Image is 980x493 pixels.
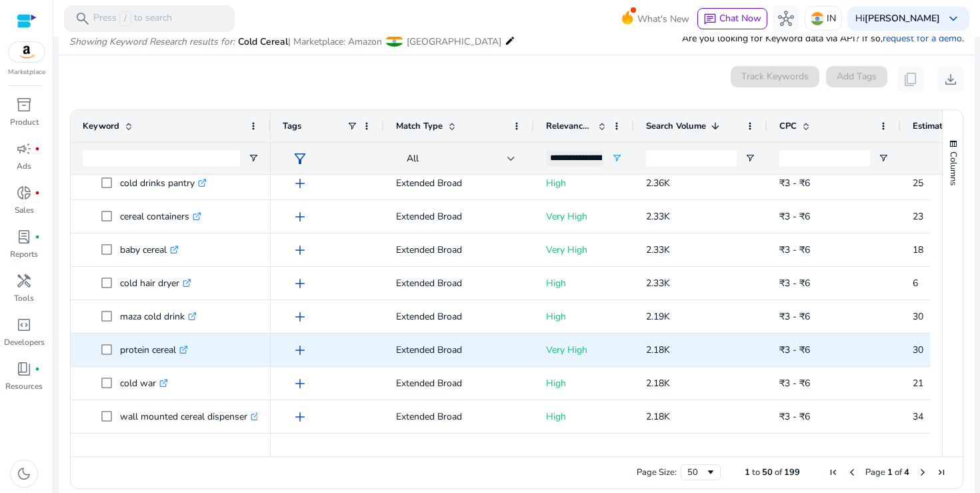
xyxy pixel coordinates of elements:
span: CPC [779,120,797,132]
p: Resources [5,380,43,392]
span: 21 [913,377,923,390]
p: baby cereal [120,236,179,264]
span: Cold Cereal [238,35,288,48]
span: 2.19K [646,310,670,323]
span: 1 [887,466,893,478]
span: What's New [637,7,689,31]
p: Marketplace [8,67,45,77]
span: to [752,466,760,478]
span: add [292,309,308,325]
p: Extended Broad [396,336,522,364]
button: hub [773,5,799,32]
span: add [292,409,308,425]
span: book_4 [16,361,32,377]
span: add [292,242,308,258]
span: lab_profile [16,229,32,245]
span: 2.18K [646,410,670,423]
div: Page Size: [637,466,677,478]
p: Tools [14,292,34,304]
button: Open Filter Menu [745,153,755,163]
span: | Marketplace: Amazon [288,35,382,48]
span: fiber_manual_record [35,366,40,372]
p: Very High [546,336,622,364]
span: 34 [913,410,923,423]
p: Reports [10,248,38,260]
span: dark_mode [16,466,32,482]
span: 199 [784,466,800,478]
div: Page Size [681,464,721,480]
span: 6 [913,277,918,290]
span: chat [703,13,717,26]
span: inventory_2 [16,97,32,113]
i: Showing Keyword Research results for: [69,35,235,48]
span: keyboard_arrow_down [945,11,961,27]
img: in.svg [811,12,824,25]
p: Extended Broad [396,303,522,330]
span: filter_alt [292,151,308,167]
p: Developers [4,336,45,348]
span: of [775,466,782,478]
span: Match Type [396,120,443,132]
span: fiber_manual_record [35,234,40,239]
button: chatChat Now [697,8,767,29]
input: Keyword Filter Input [83,150,240,166]
span: All [407,152,419,165]
span: 25 [913,177,923,189]
span: Search Volume [646,120,706,132]
span: ₹3 - ₹6 [779,177,810,189]
p: Press to search [93,11,172,26]
input: CPC Filter Input [779,150,870,166]
p: cold pyro [120,436,171,464]
span: 2.18K [646,377,670,390]
span: add [292,342,308,358]
p: Product [10,116,39,128]
p: Extended Broad [396,403,522,430]
button: Open Filter Menu [248,153,259,163]
p: Extended Broad [396,370,522,397]
p: cereal containers [120,203,201,230]
span: add [292,276,308,292]
input: Search Volume Filter Input [646,150,737,166]
span: ₹3 - ₹6 [779,344,810,356]
span: 23 [913,210,923,223]
p: Extended Broad [396,436,522,464]
div: First Page [828,467,839,478]
span: 2.33K [646,210,670,223]
span: search [75,11,91,27]
p: High [546,403,622,430]
p: High [546,270,622,297]
p: wall mounted cereal dispenser [120,403,259,430]
span: fiber_manual_record [35,146,40,151]
span: donut_small [16,185,32,201]
span: ₹3 - ₹6 [779,210,810,223]
span: 2.33K [646,243,670,256]
div: Previous Page [847,467,857,478]
span: add [292,175,308,191]
p: Extended Broad [396,236,522,264]
p: cold hair dryer [120,270,191,297]
span: fiber_manual_record [35,190,40,195]
p: High [546,370,622,397]
span: ₹3 - ₹6 [779,310,810,323]
span: 2.18K [646,344,670,356]
span: ₹3 - ₹6 [779,444,810,456]
button: download [937,66,964,93]
p: protein cereal [120,336,188,364]
p: Very High [546,203,622,230]
span: add [292,209,308,225]
p: High [546,436,622,464]
p: Sales [15,204,34,216]
span: 2.33K [646,277,670,290]
span: 39 [913,444,923,456]
span: add [292,442,308,458]
span: hub [778,11,794,27]
p: Extended Broad [396,169,522,197]
p: Extended Broad [396,270,522,297]
span: Page [865,466,885,478]
b: [PERSON_NAME] [865,12,940,25]
span: ₹3 - ₹6 [779,277,810,290]
span: 30 [913,310,923,323]
span: Relevance Score [546,120,593,132]
div: 50 [687,466,705,478]
div: Last Page [936,467,947,478]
